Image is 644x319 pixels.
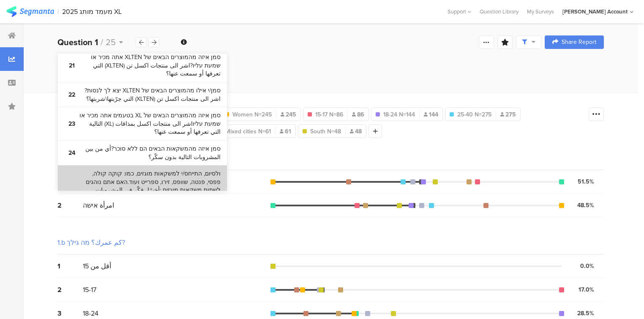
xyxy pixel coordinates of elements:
div: 48.5% [577,201,594,210]
span: Mixed cities N=61 [225,127,271,136]
span: / [101,36,103,49]
div: 51.5% [578,177,594,186]
b: 24 [64,149,79,157]
img: segmanta logo [6,6,54,17]
a: Question Library [475,8,523,16]
div: 2 [57,285,83,295]
span: 18-24 N=144 [383,110,415,119]
b: 22 [64,91,79,99]
bdi: סמן איזה מהמוצרים הבאים של XL בטעמים אתה מכיר או שמעת עליוاشر الى منتجات اكسل بمذاقات (XL) التالي... [79,111,221,136]
span: 25-40 N=275 [457,110,491,119]
div: 28.5% [577,309,594,318]
a: 23 סמן איזה מהמוצרים הבאים של XL בטעמים אתה מכיר או שמעת עליוاشر الى منتجات اكسل بمذاقات (XL) الت... [58,107,227,141]
span: South N=48 [310,127,341,136]
b: 23 [64,120,79,128]
span: 25 [106,36,116,49]
span: Women N=245 [232,110,272,119]
div: 3 [57,308,83,318]
div: 1.b كم عمرك؟ מה גילך? [57,238,125,247]
span: 15-17 [83,285,96,295]
div: Support [448,5,471,18]
span: 18-24 [83,308,98,318]
span: امرأة אישה [83,200,114,210]
b: Question 1 [57,36,98,49]
b: 21 [64,62,79,70]
span: 144 [424,110,438,119]
div: 0.0% [580,262,594,270]
a: 22 סמן/י אילו מהמוצרים הבאים של XLTEN יצא לך לנסות?اشر الى منتجات اكسل تن (XLTEN) التي جرّبتها\شر... [58,82,227,107]
div: 17.0% [579,285,594,294]
span: 275 [500,110,516,119]
div: 2 [57,200,83,210]
span: أقل من 15 [83,261,111,271]
div: | [57,7,59,16]
a: My Surveys [523,8,558,16]
a: 25 ולסיום, התייחס/י למשקאות מוגזים, כמו: קוקה קולה, פפסי, פנטה, שוופס, זירו, ספרייט ועוד.האם אתם ... [58,165,227,224]
bdi: סמן/י אילו מהמוצרים הבאים של XLTEN יצא לך לנסות?اشر الى منتجات اكسل تن (XLTEN) التي جرّبتها\شربتها؟ [79,87,221,103]
span: 48 [350,127,362,136]
a: 21 סמן איזה מהמוצרים הבאים של XLTEN אתה מכיר או שמעת עליו?اشر الى منتجات اكسل تن (XLTEN) التي تعر... [58,49,227,82]
div: [PERSON_NAME] Account [562,8,628,16]
b: 25 [64,190,79,199]
span: 15-17 N=86 [315,110,343,119]
div: هيا نبدأ ببعض الأسئلة الإحصائية [57,56,604,67]
span: 61 [280,127,291,136]
bdi: סמן איזה מהמשקאות הבאים הם ללא סוכר?أي من بين المشروبات التالية بدون سكّر؟ [79,145,221,161]
a: 24 סמן איזה מהמשקאות הבאים הם ללא סוכר?أي من بين المشروبات التالية بدون سكّر؟ [58,141,227,165]
span: Share Report [562,39,596,45]
div: 2025 מעמד מותג XL [62,8,122,16]
span: 245 [281,110,296,119]
bdi: סמן איזה מהמוצרים הבאים של XLTEN אתה מכיר או שמעת עליו?اشر الى منتجات اكسل تن (XLTEN) التي تعرفها... [79,53,221,78]
span: 86 [352,110,364,119]
bdi: ולסיום, התייחס/י למשקאות מוגזים, כמו: קוקה קולה, פפסי, פנטה, שוופס, זירו, ספרייט ועוד.האם אתם נוה... [79,170,221,219]
div: 1 [57,261,83,271]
